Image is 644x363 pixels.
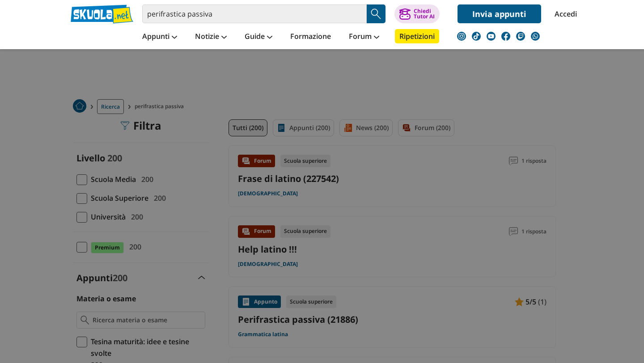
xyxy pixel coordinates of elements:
button: Search Button [367,4,386,23]
img: Cerca appunti, riassunti o versioni [369,7,383,21]
div: Chiedi Tutor AI [414,8,435,19]
a: Forum [347,29,381,45]
a: Formazione [288,29,333,45]
img: instagram [457,32,466,41]
img: tiktok [472,32,481,41]
img: WhatsApp [531,32,540,41]
img: twitch [516,32,525,41]
img: youtube [487,32,496,41]
a: Appunti [140,29,179,45]
input: Cerca appunti, riassunti o versioni [142,4,367,23]
a: Invia appunti [458,4,541,23]
a: Guide [242,29,275,45]
a: Ripetizioni [395,29,439,43]
a: Accedi [555,4,573,23]
img: facebook [501,32,510,41]
button: ChiediTutor AI [394,4,440,23]
a: Notizie [193,29,229,45]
